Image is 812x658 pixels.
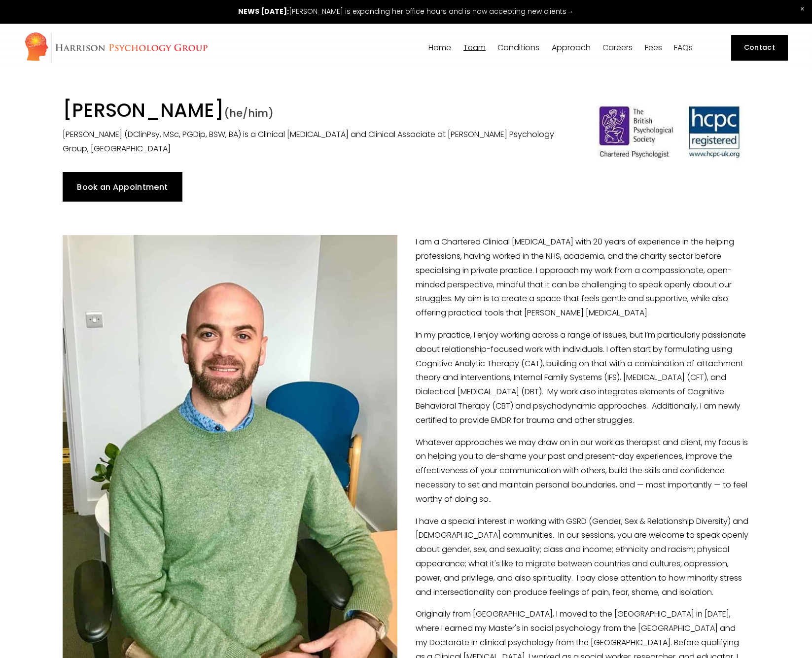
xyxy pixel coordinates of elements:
[63,99,574,125] h1: [PERSON_NAME]
[63,235,749,320] p: I am a Chartered Clinical [MEDICAL_DATA] with 20 years of experience in the helping professions, ...
[428,43,451,52] a: Home
[674,43,693,52] a: FAQs
[497,43,539,52] a: folder dropdown
[645,43,662,52] a: Fees
[63,172,182,202] a: Book an Appointment
[63,328,749,428] p: In my practice, I enjoy working across a range of issues, but I’m particularly passionate about r...
[497,44,539,52] span: Conditions
[224,106,274,120] span: (he/him)
[552,44,591,52] span: Approach
[552,43,591,52] a: folder dropdown
[731,35,787,61] a: Contact
[63,436,749,507] p: Whatever approaches we may draw on in our work as therapist and client, my focus is on helping yo...
[63,128,574,156] p: [PERSON_NAME] (DClinPsy, MSc, PGDip, BSW, BA) is a Clinical [MEDICAL_DATA] and Clinical Associate...
[24,32,208,64] img: Harrison Psychology Group
[463,44,486,52] span: Team
[602,43,633,52] a: Careers
[63,515,749,600] p: I have a special interest in working with GSRD (Gender, Sex & Relationship Diversity) and [DEMOGR...
[463,43,486,52] a: folder dropdown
